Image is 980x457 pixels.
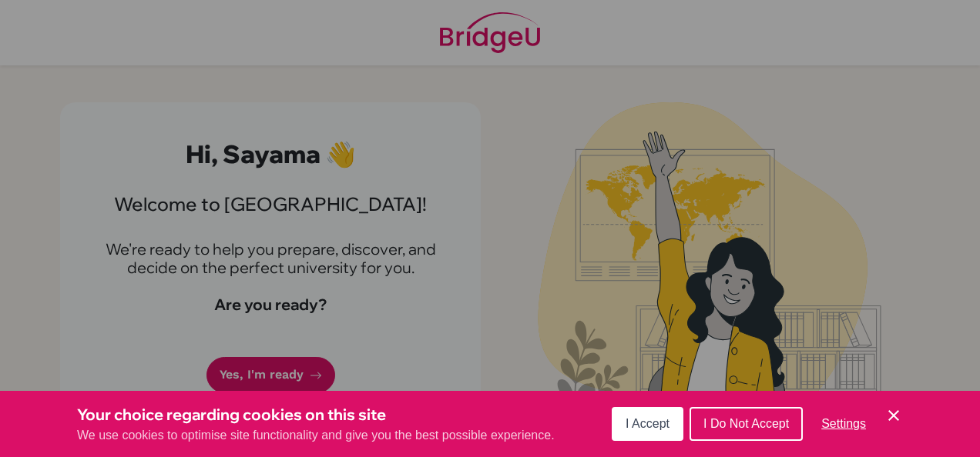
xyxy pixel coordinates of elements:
span: Settings [821,417,866,430]
button: Save and close [884,406,903,425]
button: I Accept [612,407,683,441]
span: I Do Not Accept [703,417,789,430]
p: We use cookies to optimise site functionality and give you the best possible experience. [77,426,555,445]
button: Settings [809,409,878,439]
span: I Accept [626,417,670,430]
button: I Do Not Accept [690,407,803,441]
h3: Your choice regarding cookies on this site [77,403,555,426]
